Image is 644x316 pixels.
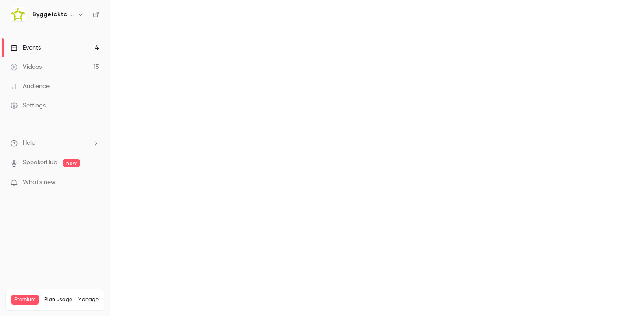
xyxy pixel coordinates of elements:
[11,7,25,21] img: Byggefakta | Powered by Hubexo
[23,138,35,148] span: Help
[63,159,80,167] span: new
[11,63,42,71] div: Videos
[23,158,57,167] a: SpeakerHub
[23,178,56,187] span: What's new
[32,10,74,19] h6: Byggefakta | Powered by Hubexo
[11,101,46,110] div: Settings
[78,296,99,303] a: Manage
[11,43,41,52] div: Events
[11,138,99,148] li: help-dropdown-opener
[11,295,39,305] span: Premium
[11,82,50,91] div: Audience
[44,296,72,303] span: Plan usage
